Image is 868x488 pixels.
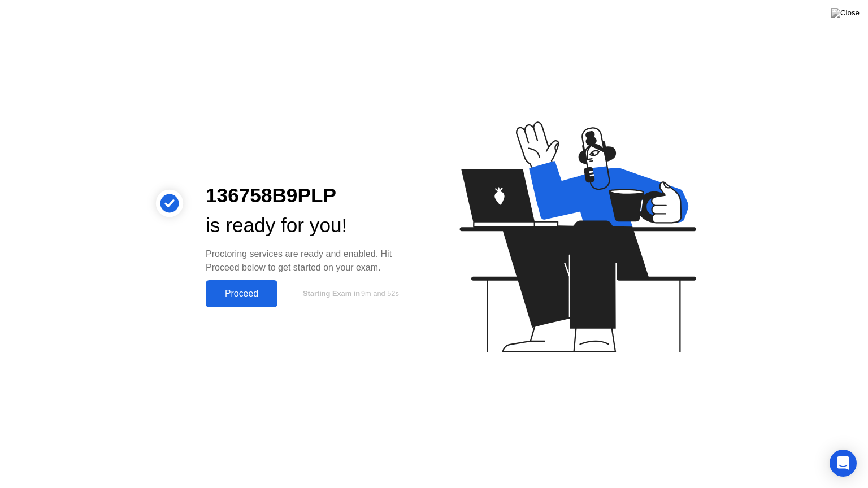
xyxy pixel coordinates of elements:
[283,283,416,304] button: Starting Exam in9m and 52s
[206,211,416,241] div: is ready for you!
[206,280,277,307] button: Proceed
[206,181,416,211] div: 136758B9PLP
[830,450,857,477] div: Open Intercom Messenger
[831,8,860,18] img: Close
[206,247,416,274] div: Proctoring services are ready and enabled. Hit Proceed below to get started on your exam.
[209,289,274,299] div: Proceed
[361,289,399,298] span: 9m and 52s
